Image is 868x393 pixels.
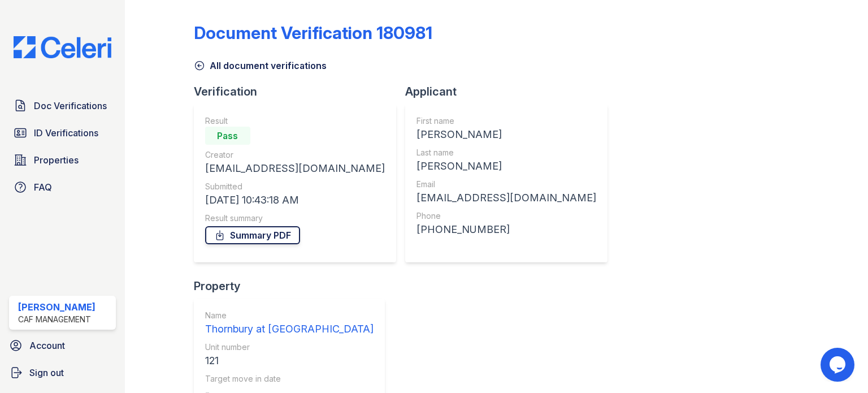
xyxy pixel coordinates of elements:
div: Creator [205,149,385,161]
iframe: chat widget [821,348,857,382]
a: Sign out [5,361,120,384]
span: Properties [34,153,79,167]
span: Sign out [29,366,64,379]
div: [PERSON_NAME] [18,300,96,314]
a: Doc Verifications [9,94,116,117]
a: Name Thornbury at [GEOGRAPHIC_DATA] [205,310,374,337]
div: Unit number [205,342,374,353]
div: Submitted [205,181,385,192]
div: [PERSON_NAME] [416,158,596,174]
a: ID Verifications [9,122,116,144]
span: Doc Verifications [34,99,107,113]
span: ID Verifications [34,126,98,140]
div: Phone [416,210,596,222]
div: Verification [194,84,405,100]
a: All document verifications [194,59,327,72]
a: Account [5,334,120,357]
div: CAF Management [18,314,96,325]
div: [DATE] 10:43:18 AM [205,192,385,208]
a: Summary PDF [205,226,300,244]
div: [EMAIL_ADDRESS][DOMAIN_NAME] [416,190,596,206]
div: Applicant [405,84,617,100]
div: [PHONE_NUMBER] [416,222,596,237]
div: Last name [416,147,596,158]
div: 121 [205,353,374,369]
div: Result [205,115,385,127]
span: Account [29,339,65,352]
div: Target move in date [205,373,374,385]
div: Pass [205,127,250,145]
div: Property [194,278,394,294]
a: Properties [9,149,116,171]
div: [EMAIL_ADDRESS][DOMAIN_NAME] [205,161,385,176]
span: FAQ [34,180,52,194]
div: Name [205,310,374,321]
div: Thornbury at [GEOGRAPHIC_DATA] [205,321,374,337]
div: Email [416,179,596,190]
img: CE_Logo_Blue-a8612792a0a2168367f1c8372b55b34899dd931a85d93a1a3d3e32e68fde9ad4.png [5,36,120,58]
div: First name [416,115,596,127]
div: Result summary [205,213,385,224]
a: FAQ [9,176,116,198]
div: [PERSON_NAME] [416,127,596,142]
div: Document Verification 180981 [194,23,432,43]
